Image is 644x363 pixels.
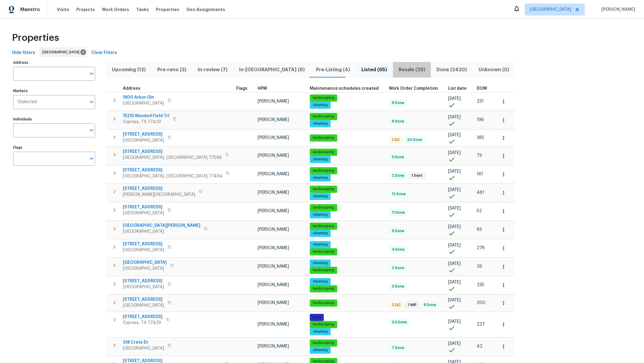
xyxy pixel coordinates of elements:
span: 11 Done [389,210,407,215]
span: Geo Assignments [186,7,225,13]
span: landscaping [310,249,337,254]
span: 3 Done [389,284,407,289]
span: [GEOGRAPHIC_DATA] [42,49,82,55]
span: [GEOGRAPHIC_DATA] [123,345,164,351]
span: [GEOGRAPHIC_DATA] [123,284,164,290]
span: 6 Done [389,119,407,124]
button: Open [87,154,96,163]
span: [DATE] [448,133,461,137]
span: [GEOGRAPHIC_DATA] [123,247,164,253]
span: List date [448,86,467,91]
span: [PERSON_NAME] [258,227,289,232]
span: landscaping [310,286,337,291]
span: 1 WIP [405,302,419,308]
span: [STREET_ADDRESS] [123,131,164,137]
span: [DATE] [448,151,461,155]
span: 63 [477,227,482,232]
span: 235 [477,283,484,287]
span: 7 Done [389,345,407,350]
span: 9 Done [389,229,407,234]
span: [PERSON_NAME] [258,172,289,176]
label: Markets [13,89,95,93]
span: cleaning [310,279,330,284]
span: cleaning [310,260,330,266]
span: [DATE] [448,115,461,119]
span: [STREET_ADDRESS] [123,186,195,192]
span: 1 Sent [409,173,425,178]
span: 461 [477,190,484,195]
span: Listed (65) [359,66,389,74]
span: 42 [477,344,482,348]
span: 318 Crete Dr [123,339,164,345]
span: [PERSON_NAME] [258,136,289,140]
span: Clear Filters [91,49,117,57]
span: 2 Done [389,173,407,178]
span: [PERSON_NAME] [258,153,289,158]
span: 1800 Arbor Gln [123,94,164,100]
span: 15215 Wooded Field Trl [123,113,169,119]
span: 196 [477,118,484,122]
span: [PERSON_NAME] [258,209,289,213]
span: [DATE] [448,298,461,302]
span: 200 [477,301,485,305]
span: [GEOGRAPHIC_DATA] [123,302,164,308]
span: pool [310,315,323,320]
span: [GEOGRAPHIC_DATA] [530,7,571,13]
span: [GEOGRAPHIC_DATA] [123,229,200,235]
span: [STREET_ADDRESS] [123,241,164,247]
span: Visits [57,7,69,13]
span: HPM [258,86,267,91]
span: 5 Done [389,155,406,160]
span: landscaping [310,322,337,327]
span: [GEOGRAPHIC_DATA], [GEOGRAPHIC_DATA] 77568 [123,155,222,161]
span: Maintenance schedules created [310,86,379,91]
span: [PERSON_NAME] [599,7,635,13]
span: Cypress, TX 77429 [123,320,162,326]
span: Work Orders [102,7,129,13]
label: Flags [13,146,95,149]
span: [GEOGRAPHIC_DATA] [123,137,164,143]
span: Work Order Completion [389,86,438,91]
span: [STREET_ADDRESS] [123,278,164,284]
span: cleaning [310,194,330,199]
span: [STREET_ADDRESS] [123,167,222,173]
span: In-[GEOGRAPHIC_DATA] (8) [237,66,306,74]
span: 231 [477,99,484,103]
span: [PERSON_NAME] [258,264,289,269]
span: 2 Done [389,266,407,271]
span: 52 [477,209,482,213]
span: landscaping [310,300,337,305]
span: Resale (29) [397,66,427,74]
span: 8 Done [389,100,407,106]
button: Hide filters [10,47,38,58]
span: [DATE] [448,97,461,101]
span: [STREET_ADDRESS] [123,149,222,155]
span: [GEOGRAPHIC_DATA] [123,260,167,266]
span: 1 QC [389,137,402,142]
span: 4 Done [389,247,407,252]
span: [DATE] [448,169,461,173]
label: Address [13,61,95,64]
span: landscaping [310,150,337,155]
span: Projects [76,7,95,13]
span: [PERSON_NAME] [258,190,289,195]
span: [PERSON_NAME][GEOGRAPHIC_DATA] [123,192,195,198]
span: In-review (7) [196,66,230,74]
span: landscaping [310,168,337,173]
span: landscaping [310,205,337,210]
span: Hide filters [12,49,35,57]
span: landscaping [310,114,337,119]
span: [DATE] [448,225,461,229]
span: landscaping [310,340,337,345]
span: Maestro [20,7,40,13]
button: Clear Filters [89,47,120,58]
span: [DATE] [448,262,461,266]
span: cleaning [310,212,330,217]
span: [DATE] [448,319,461,324]
span: cleaning [310,348,330,353]
span: [GEOGRAPHIC_DATA] [123,100,164,106]
span: landscaping [310,135,337,140]
span: cleaning [310,231,330,236]
span: [PERSON_NAME] [258,301,289,305]
span: [GEOGRAPHIC_DATA] [123,266,167,272]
